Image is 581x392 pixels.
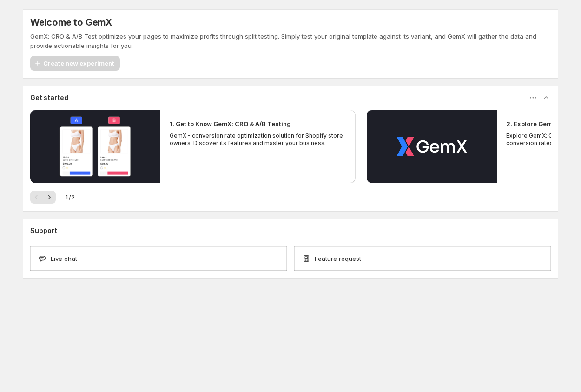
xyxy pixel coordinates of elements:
button: Play video [30,110,160,183]
button: Play video [367,110,497,183]
button: Next [43,191,56,204]
h2: 1. Get to Know GemX: CRO & A/B Testing [170,119,291,128]
h3: Support [30,226,57,235]
span: 1 / 2 [65,193,75,202]
p: GemX: CRO & A/B Test optimizes your pages to maximize profits through split testing. Simply test ... [30,32,551,50]
nav: Pagination [30,191,56,204]
span: Feature request [315,254,361,263]
p: GemX - conversion rate optimization solution for Shopify store owners. Discover its features and ... [170,132,346,147]
h3: Get started [30,93,68,102]
h5: Welcome to GemX [30,17,112,28]
span: Live chat [51,254,77,263]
